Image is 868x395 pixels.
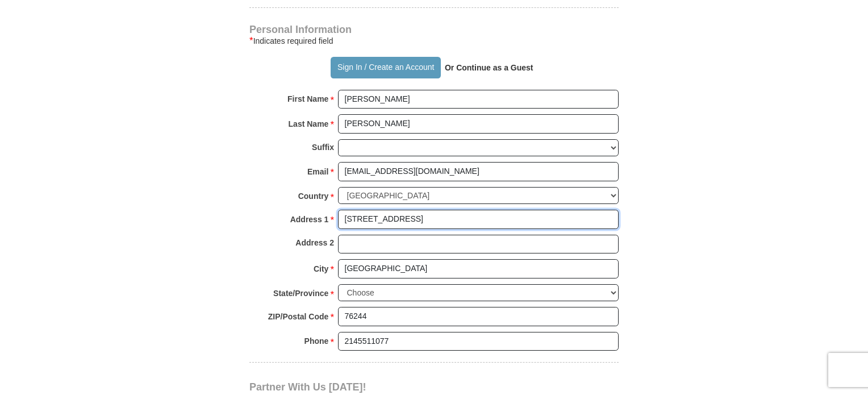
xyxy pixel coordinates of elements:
strong: City [314,261,328,277]
strong: Email [307,164,328,180]
button: Sign In / Create an Account [331,57,440,78]
strong: Last Name [289,116,329,132]
div: Indicates required field [249,34,619,48]
strong: First Name [287,91,328,107]
strong: Phone [304,333,329,349]
strong: Country [298,188,329,204]
strong: State/Province [273,285,328,301]
span: Partner With Us [DATE]! [249,381,366,393]
h4: Personal Information [249,25,619,34]
strong: Suffix [312,139,334,155]
strong: ZIP/Postal Code [268,309,329,325]
strong: Or Continue as a Guest [445,63,533,72]
strong: Address 2 [295,235,334,251]
strong: Address 1 [290,211,329,227]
